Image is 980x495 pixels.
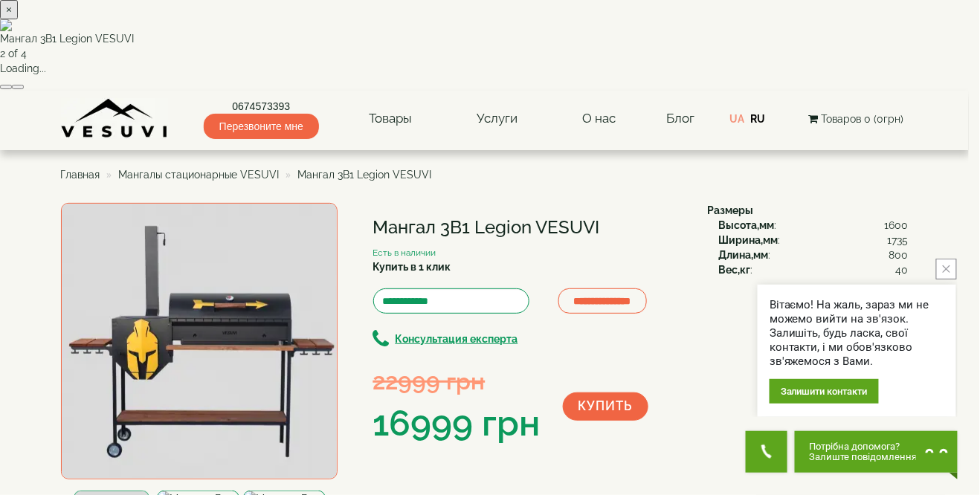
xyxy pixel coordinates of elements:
label: Купить в 1 клик [373,259,451,274]
div: : [719,262,909,277]
button: Купить [563,392,648,421]
img: Мангал 3В1 Legion VESUVI [61,203,338,479]
a: Мангалы стационарные VESUVI [119,169,280,181]
div: : [719,233,909,247]
small: Есть в наличии [373,247,436,258]
span: Товаров 0 (0грн) [821,113,903,125]
div: 16999 грн [373,398,541,449]
a: RU [750,113,765,125]
a: Блог [666,111,694,126]
b: Консультация експерта [396,333,518,345]
a: Услуги [462,102,532,136]
button: Next (Right arrow key) [12,85,24,89]
div: : [719,218,909,233]
b: Вес,кг [719,264,751,276]
b: Ширина,мм [719,234,778,246]
span: Перезвоните мне [204,114,319,139]
div: 22999 грн [373,364,541,398]
span: 800 [889,247,909,262]
a: Главная [61,169,100,181]
b: Длина,мм [719,249,769,261]
button: close button [936,259,957,279]
button: Товаров 0 (0грн) [804,111,908,127]
div: Залишити контакти [770,379,879,404]
span: Залиште повідомлення [810,452,918,462]
a: О нас [568,102,631,136]
div: : [719,247,909,262]
span: Мангал 3В1 Legion VESUVI [298,169,432,181]
button: Get Call button [746,431,787,473]
h1: Мангал 3В1 Legion VESUVI [373,218,686,237]
a: UA [729,113,744,125]
b: Высота,мм [719,219,775,231]
a: 0674573393 [204,99,319,114]
span: 1735 [888,233,909,247]
a: Товары [354,102,427,136]
div: Вітаємо! На жаль, зараз ми не можемо вийти на зв'язок. Залишіть, будь ласка, свої контакти, і ми ... [770,298,944,369]
img: Завод VESUVI [61,98,169,139]
b: Размеры [708,204,754,216]
span: 1600 [885,218,909,233]
button: Chat button [795,431,958,473]
span: Потрібна допомога? [810,441,918,452]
